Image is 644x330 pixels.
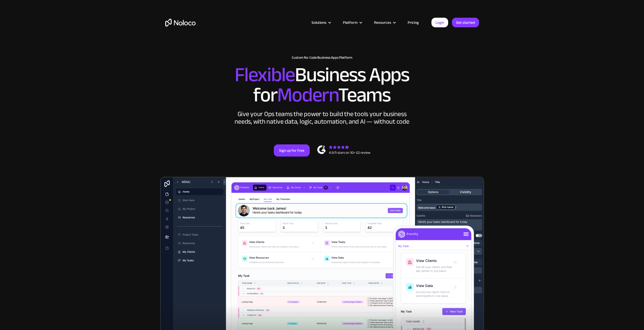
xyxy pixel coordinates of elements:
a: Sign up for free [274,144,310,157]
a: Pricing [401,19,425,26]
h1: Custom No-Code Business Apps Platform [165,56,479,60]
h2: Business Apps for Teams [165,65,479,105]
a: Get started [452,18,479,27]
div: Platform [337,19,368,26]
span: Modern [277,76,338,114]
div: Solutions [305,19,337,26]
div: Resources [368,19,401,26]
div: Resources [374,19,391,26]
a: home [165,19,196,27]
div: Platform [343,19,358,26]
span: Flexible [235,56,295,94]
div: Give your Ops teams the power to build the tools your business needs, with native data, logic, au... [234,110,411,125]
div: Solutions [311,19,326,26]
a: Login [431,18,448,27]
